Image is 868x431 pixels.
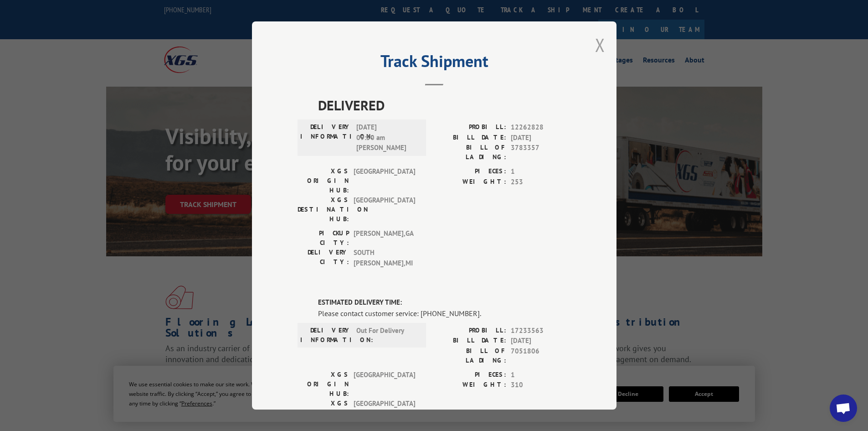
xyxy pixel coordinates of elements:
label: WEIGHT: [434,177,506,187]
span: [DATE] [511,336,571,346]
label: XGS ORIGIN HUB: [298,166,349,195]
label: PIECES: [434,166,506,177]
label: PIECES: [434,370,506,380]
label: BILL OF LADING: [434,346,506,365]
span: 12262828 [511,122,571,133]
label: XGS DESTINATION HUB: [298,195,349,224]
label: XGS ORIGIN HUB: [298,370,349,399]
label: DELIVERY INFORMATION: [300,326,352,345]
label: PROBILL: [434,122,506,133]
span: [PERSON_NAME] , GA [354,228,415,248]
label: PICKUP CITY: [298,228,349,248]
span: 253 [511,177,571,187]
span: SOUTH [PERSON_NAME] , MI [354,248,415,268]
span: 1 [511,166,571,177]
div: Please contact customer service: [PHONE_NUMBER]. [318,308,571,319]
span: [GEOGRAPHIC_DATA] [354,195,415,224]
label: BILL OF LADING: [434,143,506,162]
span: 3783357 [511,143,571,162]
label: ESTIMATED DELIVERY TIME: [318,297,571,308]
div: Open chat [830,395,857,422]
label: PROBILL: [434,326,506,336]
label: WEIGHT: [434,380,506,390]
span: [DATE] 09:50 am [PERSON_NAME] [356,122,418,153]
span: Out For Delivery [356,326,418,345]
span: 310 [511,380,571,390]
label: BILL DATE: [434,336,506,346]
label: DELIVERY INFORMATION: [300,122,352,153]
label: BILL DATE: [434,133,506,143]
span: DELIVERED [318,95,571,115]
span: [GEOGRAPHIC_DATA] [354,399,415,427]
label: DELIVERY CITY: [298,248,349,268]
span: [GEOGRAPHIC_DATA] [354,166,415,195]
span: 17233563 [511,326,571,336]
h2: Track Shipment [298,55,571,72]
span: 1 [511,370,571,380]
span: 7051806 [511,346,571,365]
label: XGS DESTINATION HUB: [298,399,349,427]
span: [DATE] [511,133,571,143]
span: [GEOGRAPHIC_DATA] [354,370,415,399]
button: Close modal [595,33,605,57]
